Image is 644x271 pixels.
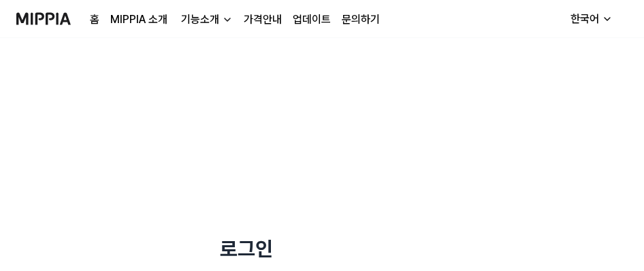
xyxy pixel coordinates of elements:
a: 가격안내 [244,12,282,28]
a: 문의하기 [342,12,380,28]
a: MIPPIA 소개 [110,12,167,28]
a: 업데이트 [293,12,331,28]
div: 한국어 [568,11,602,27]
img: down [222,14,233,25]
h1: 로그인 [220,234,424,264]
a: 홈 [90,12,99,28]
div: 기능소개 [178,12,222,28]
button: 한국어 [560,5,621,33]
button: 기능소개 [178,12,233,28]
